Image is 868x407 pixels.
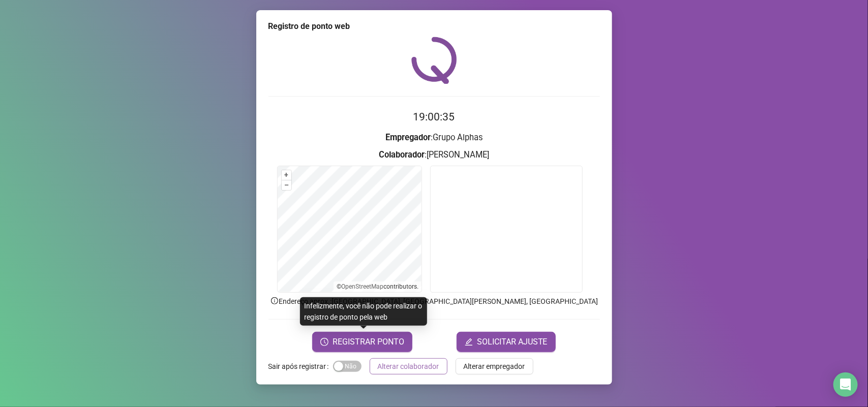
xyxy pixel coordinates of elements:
[268,20,600,33] div: Registro de ponto web
[300,297,427,326] div: Infelizmente, você não pode realizar o registro de ponto pela web
[282,170,291,180] button: +
[379,150,425,160] strong: Colaborador
[320,338,328,346] span: clock-circle
[385,133,431,142] strong: Empregador
[456,358,533,374] button: Alterar empregador
[268,131,600,144] h3: : Grupo Alphas
[268,148,600,162] h3: : [PERSON_NAME]
[457,332,556,352] button: editSOLICITAR AJUSTE
[465,338,473,346] span: edit
[378,361,439,372] span: Alterar colaborador
[282,180,291,190] button: –
[268,296,600,307] p: Endereço aprox. : [GEOGRAPHIC_DATA], [GEOGRAPHIC_DATA][PERSON_NAME], [GEOGRAPHIC_DATA]
[270,296,279,305] span: info-circle
[268,358,333,374] label: Sair após registrar
[370,358,447,374] button: Alterar colaborador
[341,283,383,290] a: OpenStreetMap
[464,361,525,372] span: Alterar empregador
[833,372,858,397] div: Open Intercom Messenger
[411,37,457,84] img: QRPoint
[312,332,412,352] button: REGISTRAR PONTO
[413,111,455,123] time: 19:00:35
[337,283,418,290] li: © contributors.
[477,336,548,348] span: SOLICITAR AJUSTE
[333,336,404,348] span: REGISTRAR PONTO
